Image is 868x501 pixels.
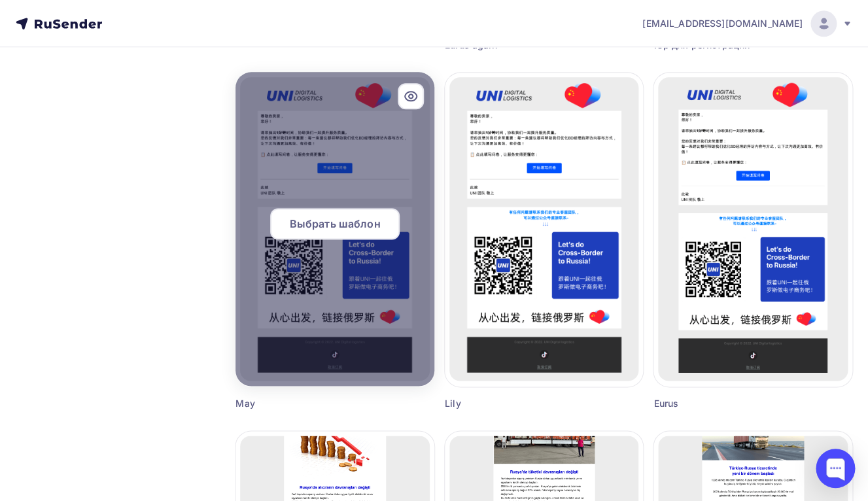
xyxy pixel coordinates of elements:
[445,397,594,410] div: Lily
[653,397,803,410] div: Eurus
[642,10,852,37] a: [EMAIL_ADDRESS][DOMAIN_NAME]
[290,216,381,232] span: Выбрать шаблон
[642,17,803,30] span: [EMAIL_ADDRESS][DOMAIN_NAME]
[235,397,385,410] div: May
